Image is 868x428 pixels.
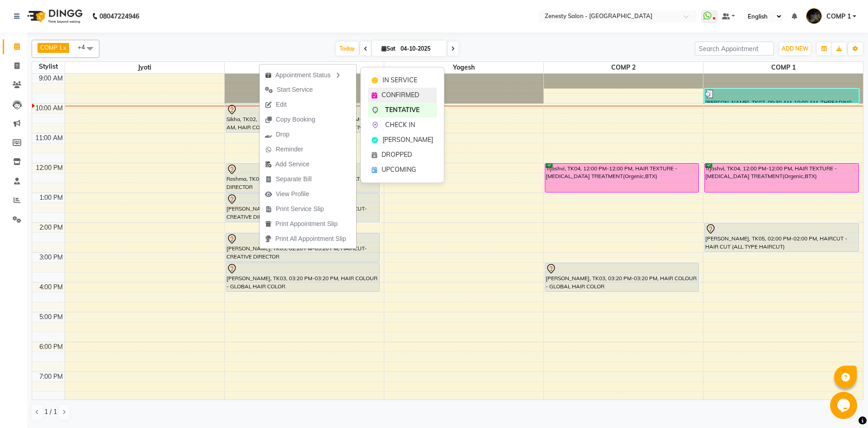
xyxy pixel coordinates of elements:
div: 2:00 PM [38,223,65,232]
div: Trjashvi, TK04, 12:00 PM-12:00 PM, HAIR TEXTURE - [MEDICAL_DATA] TREATMENT(Orgenic,BTX) [545,164,698,192]
div: 1:00 PM [38,193,65,202]
span: IN SERVICE [382,75,417,85]
iframe: chat widget [830,392,859,419]
img: add-service.png [265,161,272,168]
img: printall.png [265,235,272,242]
div: Appointment Status [259,67,356,82]
span: Jyoti [65,62,224,73]
span: Drop [276,130,289,139]
input: Search Appointment [695,42,774,56]
span: COMP 2 [544,62,703,73]
div: Reshma, TK01, 12:00 PM-01:00 PM, HAIRCUT-CREATIVE DIRECTOR [226,164,379,192]
img: printapt.png [265,221,272,227]
div: 12:00 PM [34,163,65,173]
div: [PERSON_NAME], TK03, 03:20 PM-03:20 PM, HAIR COLOUR - GLOBAL HAIR COLOR [226,263,379,292]
span: Yogesh [384,62,543,73]
div: 9:00 AM [37,74,65,83]
span: Separate Bill [276,174,311,184]
span: 1 / 1 [44,407,57,417]
button: ADD NEW [779,42,811,55]
span: Edit [276,100,287,109]
div: 11:00 AM [33,133,65,143]
span: +4 [78,43,92,51]
span: ADD NEW [782,45,808,52]
div: 10:00 AM [33,103,65,113]
span: Reminder [276,145,303,154]
input: 2025-10-04 [398,42,443,56]
span: Sat [379,45,398,52]
span: Print All Appointment Slip [275,234,346,244]
img: logo [23,4,85,29]
span: Copy Booking [276,115,315,124]
div: [PERSON_NAME], TK05, 02:00 PM-02:00 PM, HAIRCUT - HAIR CUT (ALL TYPE HAIRCUT) [705,223,859,252]
div: 3:00 PM [38,253,65,262]
span: Print Service Slip [276,204,324,214]
b: 08047224946 [99,4,139,29]
a: x [62,44,66,51]
span: Add Service [275,160,309,169]
span: [PERSON_NAME] [382,135,433,145]
img: COMP 1 [806,8,822,24]
span: COMP 1 [826,12,851,21]
div: Sikha, TK02, 10:00 AM-10:00 AM, HAIR COLOUR - CREATIVE HIGHLIGHT (BALAYAGE & OMBRE.ETC) [226,104,302,132]
div: [PERSON_NAME], TK03, 03:20 PM-03:20 PM, HAIR COLOUR - GLOBAL HAIR COLOR [545,263,698,292]
span: TENTATIVE [385,105,420,115]
span: CHECK IN [385,120,415,130]
div: 5:00 PM [38,312,65,322]
span: Start Service [277,85,313,94]
span: Nikhil [225,62,384,73]
div: Trjashvi, TK04, 12:00 PM-12:00 PM, HAIR TEXTURE - [MEDICAL_DATA] TREATMENT(Orgenic,BTX) [705,164,859,192]
span: View Profile [276,189,309,199]
span: Today [336,42,359,56]
div: [PERSON_NAME], TK03, 02:20 PM-03:20 PM, HAIRCUT-CREATIVE DIRECTOR [226,233,379,262]
span: DROPPED [382,150,412,160]
div: Stylist [32,62,65,71]
span: UPCOMING [382,165,416,174]
img: apt_status.png [265,72,272,79]
span: CONFIRMED [382,90,419,100]
div: 6:00 PM [38,342,65,352]
span: Print Appointment Slip [275,219,338,229]
div: [PERSON_NAME], TK06, 01:00 PM-02:00 PM, HAIRCUT-CREATIVE DIRECTOR [226,193,379,222]
div: 4:00 PM [38,282,65,292]
div: [PERSON_NAME], TK07, 09:30 AM-10:00 AM, THREADING - EYE BROW (₹50),THREADING - UPPERLIP (₹10) [705,89,859,103]
div: 7:00 PM [38,372,65,381]
span: COMP 1 [40,44,62,51]
span: COMP 1 [703,62,863,73]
